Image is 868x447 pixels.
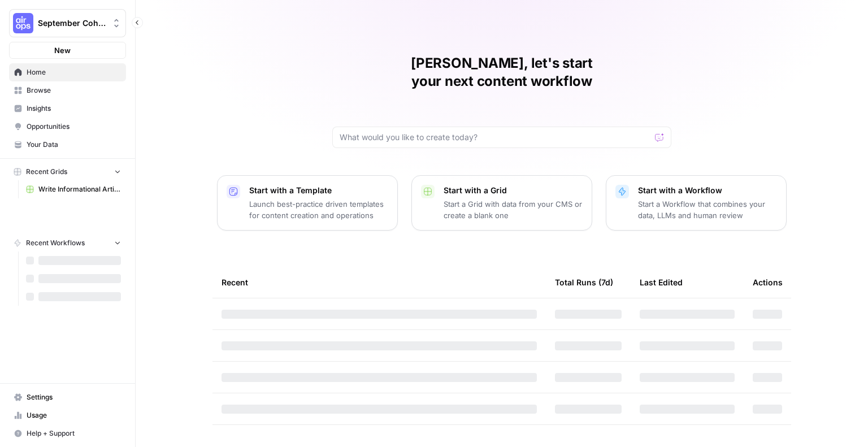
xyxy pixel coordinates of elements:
span: Your Data [27,140,121,150]
span: Recent Grids [26,167,67,177]
p: Start with a Workflow [638,185,777,196]
input: What would you like to create today? [340,132,650,143]
span: Recent Workflows [26,238,85,248]
span: Opportunities [27,121,121,132]
p: Start a Grid with data from your CMS or create a blank one [444,198,583,221]
a: Opportunities [9,118,126,136]
a: Usage [9,406,126,424]
span: September Cohort [38,18,106,29]
div: Actions [753,267,783,298]
button: Start with a GridStart a Grid with data from your CMS or create a blank one [411,175,592,231]
a: Home [9,63,126,81]
span: Write Informational Article [38,184,121,194]
button: Help + Support [9,424,126,442]
div: Total Runs (7d) [555,267,613,298]
p: Start with a Grid [444,185,583,196]
span: Settings [27,392,121,402]
span: Insights [27,103,121,114]
div: Last Edited [640,267,683,298]
h1: [PERSON_NAME], let's start your next content workflow [332,54,671,90]
button: Workspace: September Cohort [9,9,126,37]
a: Write Informational Article [21,180,126,198]
button: Recent Workflows [9,235,126,251]
span: Browse [27,85,121,96]
a: Browse [9,81,126,99]
a: Insights [9,99,126,118]
button: Start with a TemplateLaunch best-practice driven templates for content creation and operations [217,175,398,231]
button: New [9,42,126,59]
span: Help + Support [27,428,121,439]
div: Recent [222,267,537,298]
a: Settings [9,388,126,406]
a: Your Data [9,136,126,154]
span: New [54,45,71,56]
img: September Cohort Logo [13,13,33,33]
p: Start a Workflow that combines your data, LLMs and human review [638,198,777,221]
button: Recent Grids [9,163,126,180]
button: Start with a WorkflowStart a Workflow that combines your data, LLMs and human review [606,175,787,231]
p: Launch best-practice driven templates for content creation and operations [249,198,388,221]
p: Start with a Template [249,185,388,196]
span: Home [27,67,121,77]
span: Usage [27,410,121,420]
